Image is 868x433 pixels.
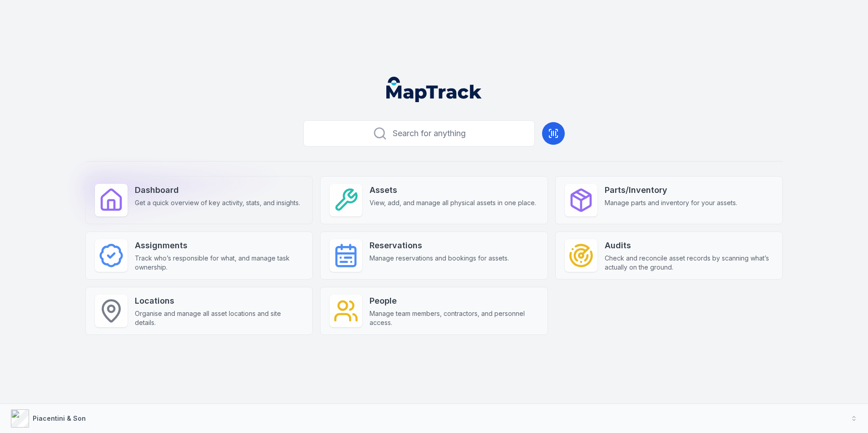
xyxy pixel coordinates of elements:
span: View, add, and manage all physical assets in one place. [370,198,536,207]
nav: Global [372,77,496,102]
span: Manage parts and inventory for your assets. [605,198,737,207]
a: ReservationsManage reservations and bookings for assets. [320,231,547,280]
span: Manage reservations and bookings for assets. [370,254,509,263]
a: AuditsCheck and reconcile asset records by scanning what’s actually on the ground. [555,231,783,280]
strong: Assets [370,184,536,197]
button: Search for anything [303,120,535,147]
strong: People [370,295,538,307]
a: AssignmentsTrack who’s responsible for what, and manage task ownership. [85,231,313,280]
span: Manage team members, contractors, and personnel access. [370,309,538,327]
strong: Piacentini & Son [33,414,86,422]
strong: Parts/Inventory [605,184,737,197]
span: Organise and manage all asset locations and site details. [135,309,303,327]
strong: Dashboard [135,184,300,197]
span: Get a quick overview of key activity, stats, and insights. [135,198,300,207]
span: Check and reconcile asset records by scanning what’s actually on the ground. [605,254,773,272]
span: Search for anything [393,127,466,140]
strong: Locations [135,295,303,307]
span: Track who’s responsible for what, and manage task ownership. [135,254,303,272]
a: DashboardGet a quick overview of key activity, stats, and insights. [85,176,313,224]
a: Parts/InventoryManage parts and inventory for your assets. [555,176,783,224]
strong: Assignments [135,239,303,252]
a: AssetsView, add, and manage all physical assets in one place. [320,176,547,224]
a: PeopleManage team members, contractors, and personnel access. [320,287,547,335]
a: LocationsOrganise and manage all asset locations and site details. [85,287,313,335]
strong: Reservations [370,239,509,252]
strong: Audits [605,239,773,252]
